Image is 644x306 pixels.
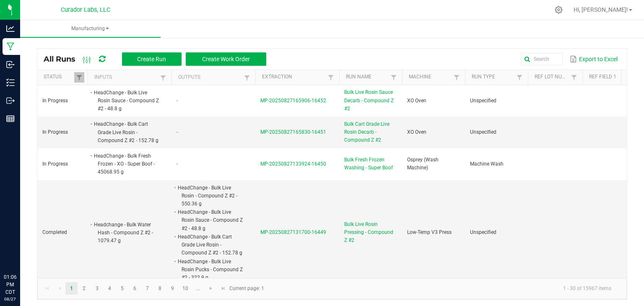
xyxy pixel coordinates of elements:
[568,52,620,66] button: Export to Excel
[260,229,326,235] span: MP-20250827131700-16449
[6,24,15,33] inline-svg: Analytics
[6,78,15,87] inline-svg: Inventory
[65,282,78,295] a: Page 1
[93,152,159,176] li: HeadChange - Bulk Fresh Frozen - XO - Super Boof - 45068.95 g
[269,282,618,296] kendo-pager-info: 1 - 30 of 15967 items
[4,296,16,302] p: 08/27
[177,184,243,208] li: HeadChange - Bulk Live Rosin - Compound Z #2 - 550.36 g
[260,129,326,135] span: MP-20250827165830-16451
[177,208,243,233] li: HeadChange - Bulk Live Rosin Sauce - Compound Z #2 - 48.8 g
[619,72,629,83] a: Filter
[42,161,68,167] span: In Progress
[409,74,451,80] a: MachineSortable
[42,229,67,235] span: Completed
[344,220,397,245] span: Bulk Live Rosin Pressing - Compound Z #2
[470,129,496,135] span: Unspecified
[42,98,68,104] span: In Progress
[129,282,141,295] a: Page 6
[91,282,103,295] a: Page 3
[344,120,397,145] span: Bulk Cart Grade Live Rosin Decarb - Compound Z #2
[166,282,179,295] a: Page 9
[177,257,243,282] li: HeadChange - Bulk Live Rosin Pucks - Compound Z #2 - 322.9 g
[521,53,563,65] input: Search
[6,60,15,69] inline-svg: Inbound
[42,129,68,135] span: In Progress
[260,161,326,167] span: MP-20250827133924-16450
[344,88,397,113] span: Bulk Live Rosin Sauce Decarb - Compound Z #2
[553,6,564,14] div: Manage settings
[44,52,273,66] div: All Runs
[346,74,388,80] a: Run NameSortable
[20,25,161,32] span: Manufacturing
[44,74,74,80] a: StatusSortable
[8,239,34,264] iframe: Resource center
[470,98,496,104] span: Unspecified
[569,72,579,83] a: Filter
[470,161,504,167] span: Machine Wash
[452,72,462,83] a: Filter
[262,74,325,80] a: ExtractionSortable
[93,88,159,113] li: HeadChange - Bulk Live Rosin Sauce - Compound Z #2 - 48.8 g
[202,56,250,62] span: Create Work Order
[6,114,15,123] inline-svg: Reports
[141,282,153,295] a: Page 7
[192,282,204,295] a: Page 11
[472,74,514,80] a: Run TypeSortable
[61,6,110,13] span: Curador Labs, LLC
[158,73,168,83] a: Filter
[470,229,496,235] span: Unspecified
[154,282,166,295] a: Page 8
[88,70,171,85] th: Inputs
[208,285,214,292] span: Go to the next page
[171,70,255,85] th: Outputs
[6,42,15,51] inline-svg: Manufacturing
[116,282,128,295] a: Page 5
[93,120,159,145] li: HeadChange - Bulk Cart Grade Live Rosin - Compound Z #2 - 152.78 g
[4,273,16,296] p: 01:06 PM CDT
[137,56,166,62] span: Create Run
[260,98,326,104] span: MP-20250827165906-16452
[514,72,525,83] a: Filter
[177,233,243,257] li: HeadChange - Bulk Cart Grade Live Rosin - Compound Z #2 - 152.78 g
[407,229,452,235] span: Low-Temp V3 Press
[171,148,255,180] td: -
[535,74,569,80] a: Ref Lot NumberSortable
[74,72,84,83] a: Filter
[220,285,227,292] span: Go to the last page
[186,52,266,66] button: Create Work Order
[407,157,439,171] span: Osprey (Wash Machine)
[344,156,397,172] span: Bulk Fresh Frozen Washing - Super Boof
[217,282,229,295] a: Go to the last page
[179,282,192,295] a: Page 10
[78,282,90,295] a: Page 2
[407,129,426,135] span: XO Oven
[574,6,628,13] span: Hi, [PERSON_NAME]!
[407,98,426,104] span: XO Oven
[171,85,255,117] td: -
[37,278,627,299] kendo-pager: Current page: 1
[242,73,252,83] a: Filter
[326,72,336,83] a: Filter
[171,117,255,148] td: -
[589,74,619,80] a: Ref Field 1Sortable
[93,220,159,245] li: Headchange - Bulk Water Hash - Compound Z #2 - 1079.47 g
[20,20,161,38] a: Manufacturing
[104,282,116,295] a: Page 4
[6,96,15,105] inline-svg: Outbound
[205,282,217,295] a: Go to the next page
[122,52,182,66] button: Create Run
[389,72,399,83] a: Filter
